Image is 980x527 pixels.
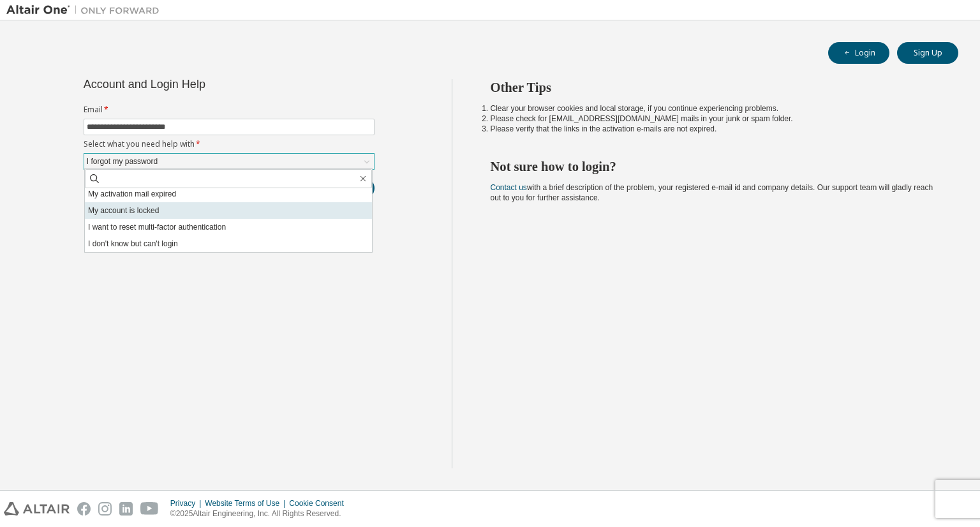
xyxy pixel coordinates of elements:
p: © 2025 Altair Engineering, Inc. All Rights Reserved. [170,508,352,519]
img: youtube.svg [140,502,159,516]
li: My activation mail expired [85,186,372,202]
img: instagram.svg [98,502,112,516]
div: I forgot my password [84,154,374,169]
span: with a brief description of the problem, your registered e-mail id and company details. Our suppo... [491,183,933,202]
img: linkedin.svg [119,502,133,516]
button: Login [828,42,889,64]
div: Account and Login Help [84,79,316,89]
label: Select what you need help with [84,139,375,149]
div: Privacy [170,498,205,508]
div: Website Terms of Use [205,498,289,508]
div: Cookie Consent [289,498,351,508]
img: Altair One [6,4,166,17]
h2: Not sure how to login? [491,158,936,175]
a: Contact us [491,183,527,192]
label: Email [84,105,375,115]
li: Clear your browser cookies and local storage, if you continue experiencing problems. [491,103,936,114]
img: altair_logo.svg [4,502,70,516]
li: Please verify that the links in the activation e-mails are not expired. [491,124,936,134]
h2: Other Tips [491,79,936,96]
li: Please check for [EMAIL_ADDRESS][DOMAIN_NAME] mails in your junk or spam folder. [491,114,936,124]
img: facebook.svg [77,502,91,516]
div: I forgot my password [85,154,160,168]
button: Sign Up [897,42,958,64]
